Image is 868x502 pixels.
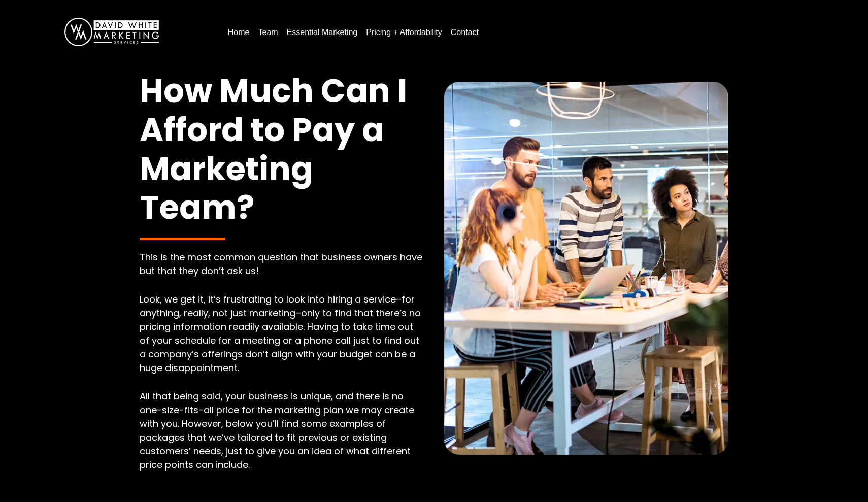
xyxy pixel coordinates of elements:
a: DavidWhite-Marketing-Logo [64,27,159,36]
p: All that being said, your business is unique, and there is no one-size-fits-all price for the mar... [140,389,424,472]
img: DavidWhite-Marketing-Logo [64,18,159,46]
a: Contact [447,24,483,41]
a: Home [224,24,254,41]
img: How Much Can I Afford to Pay a Marketing Team [444,82,728,455]
nav: Menu [224,24,848,41]
a: Pricing + Affordability [362,24,446,41]
a: Team [254,24,282,41]
span: How Much Can I Afford to Pay a Marketing Team? [140,68,407,230]
p: This is the most common question that business owners have but that they don’t ask us! [140,250,424,278]
a: Essential Marketing [283,24,362,41]
p: Look, we get it, it’s frustrating to look into hiring a service–for anything, really, not just ma... [140,292,424,375]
